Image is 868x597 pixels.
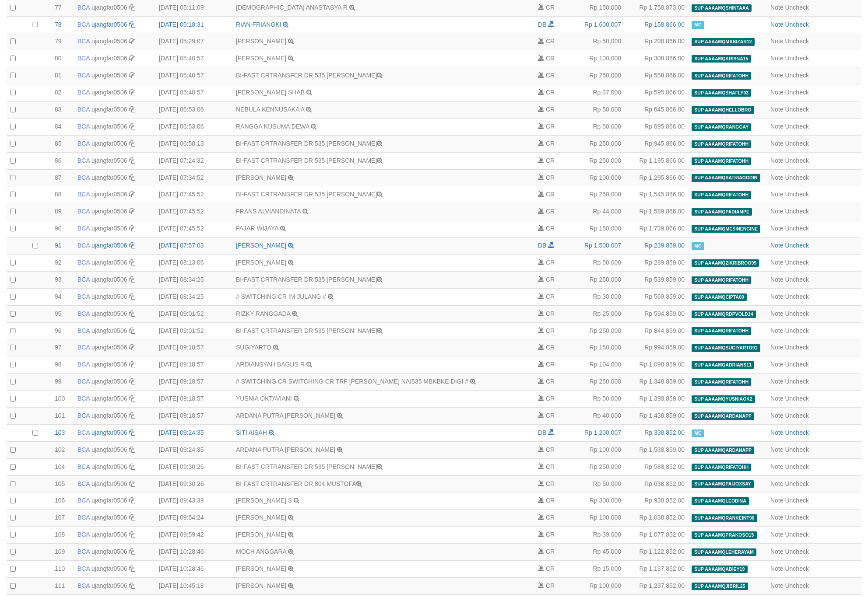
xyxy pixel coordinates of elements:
span: CR [546,276,555,283]
span: 93 [55,276,62,283]
a: Copy ujangfar0506 to clipboard [129,463,135,470]
a: Uncheck [785,293,808,300]
a: ujangfar0506 [91,174,127,181]
span: BCA [77,21,90,28]
span: BCA [77,157,90,164]
span: BCA [77,276,90,283]
span: SUP AAAAMQKRISNA15 [692,55,751,63]
a: Uncheck [785,327,808,334]
span: BCA [77,208,90,215]
a: Note [770,463,784,470]
a: ujangfar0506 [91,344,127,351]
span: SUP AAAAMQRIFATOHH [692,276,751,284]
td: Rp 539,859,00 [625,271,688,288]
a: ujangfar0506 [91,293,127,300]
span: 86 [55,157,62,164]
a: Copy ujangfar0506 to clipboard [129,327,135,334]
a: ujangfar0506 [91,242,127,249]
td: [DATE] 05:29:07 [155,33,232,50]
a: Note [770,55,784,62]
td: Rp 50,000 [571,118,625,135]
a: SUGIYARTO [236,344,271,351]
span: SUP AAAAMQRIFATOHH [692,140,751,148]
span: CR [546,225,555,232]
a: Copy ujangfar0506 to clipboard [129,310,135,317]
span: 90 [55,225,62,232]
a: Copy ujangfar0506 to clipboard [129,446,135,453]
a: [PERSON_NAME] S [236,497,292,504]
td: [DATE] 06:53:06 [155,118,232,135]
a: Copy ujangfar0506 to clipboard [129,480,135,487]
a: Note [770,123,784,130]
td: [DATE] 06:53:06 [155,101,232,118]
a: Uncheck [785,208,808,215]
span: CR [546,293,555,300]
span: SUP AAAAMQRANGGAY [692,123,751,131]
a: Note [770,38,784,45]
td: Rp 645,866,00 [625,101,688,118]
span: SUP AAAAMQCIPTA00 [692,293,747,301]
td: [DATE] 07:34:52 [155,169,232,186]
a: ujangfar0506 [91,565,127,572]
a: ujangfar0506 [91,157,127,164]
a: Uncheck [785,548,808,555]
span: BCA [77,106,90,113]
a: ujangfar0506 [91,55,127,62]
a: Note [770,225,784,232]
td: [DATE] 08:34:25 [155,288,232,305]
span: Manually Checked by: aafMelona [692,21,704,28]
td: Rp 250,000 [571,67,625,84]
a: Copy ujangfar0506 to clipboard [129,242,135,249]
a: Uncheck [785,259,808,266]
td: [DATE] 06:58:13 [155,135,232,152]
span: 87 [55,174,62,181]
span: BCA [77,72,90,79]
a: ujangfar0506 [91,123,127,130]
a: ujangfar0506 [91,395,127,402]
a: ARDANA PUTRA [PERSON_NAME] [236,446,335,453]
td: BI-FAST CRTRANSFER DR 535 [PERSON_NAME] [232,271,534,288]
a: ujangfar0506 [91,72,127,79]
span: SUP AAAAMQRIFATOHH [692,157,751,165]
a: Note [770,378,784,385]
a: Note [770,361,784,368]
td: [DATE] 05:18:31 [155,16,232,33]
a: Note [770,191,784,198]
a: Note [770,480,784,487]
td: [DATE] 08:13:06 [155,255,232,272]
td: [DATE] 07:24:32 [155,152,232,169]
span: CR [546,72,555,79]
a: Copy ujangfar0506 to clipboard [129,531,135,538]
a: Note [770,106,784,113]
td: Rp 250,000 [571,271,625,288]
a: Note [770,497,784,504]
a: Uncheck [785,106,808,113]
a: Copy ujangfar0506 to clipboard [129,208,135,215]
td: Rp 250,000 [571,135,625,152]
td: BI-FAST CRTRANSFER DR 535 [PERSON_NAME] [232,186,534,203]
a: Copy ujangfar0506 to clipboard [129,395,135,402]
a: Uncheck [785,174,808,181]
span: CR [546,191,555,198]
td: Rp 150,000 [571,220,625,237]
span: SUP AAAAMQPADIAMPE [692,208,752,216]
span: SUP AAAAMQSHINTAAA [692,4,752,12]
span: CR [546,140,555,147]
a: Copy ujangfar0506 to clipboard [129,191,135,198]
a: ujangfar0506 [91,276,127,283]
a: [PERSON_NAME] [236,531,286,538]
a: [DEMOGRAPHIC_DATA] ANASTASYA R [236,4,348,11]
span: 89 [55,208,62,215]
td: Rp 50,000 [571,255,625,272]
td: Rp 250,000 [571,186,625,203]
span: CR [546,106,555,113]
a: Uncheck [785,157,808,164]
td: Rp 250,000 [571,152,625,169]
span: BCA [77,259,90,266]
span: 92 [55,259,62,266]
a: YUSNIA OKTAVIANI [236,395,292,402]
span: 77 [55,4,62,11]
a: Uncheck [785,191,808,198]
a: Uncheck [785,140,808,147]
a: ujangfar0506 [91,140,127,147]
